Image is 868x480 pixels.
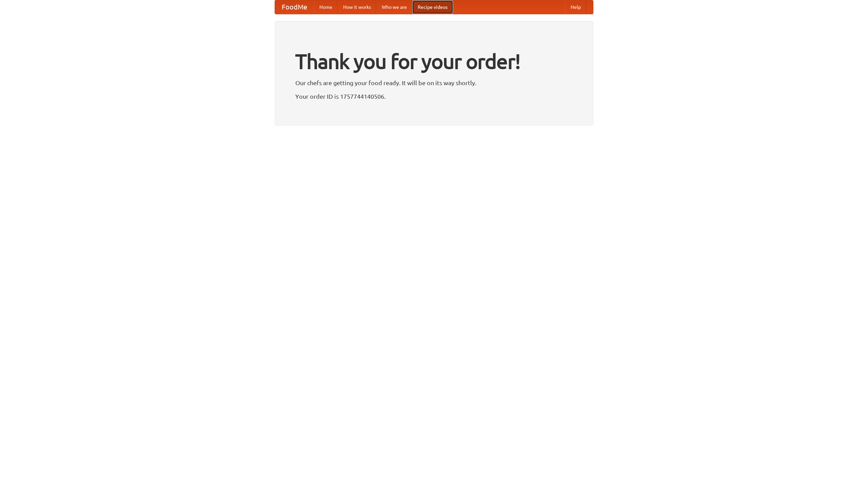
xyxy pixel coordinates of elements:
h1: Thank you for your order! [295,45,573,78]
a: How it works [338,0,376,14]
a: Help [565,0,586,14]
a: FoodMe [275,0,314,14]
a: Home [314,0,338,14]
a: Who we are [376,0,412,14]
a: Recipe videos [412,0,453,14]
p: Our chefs are getting your food ready. It will be on its way shortly. [295,78,573,88]
p: Your order ID is 1757744140506. [295,91,573,101]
